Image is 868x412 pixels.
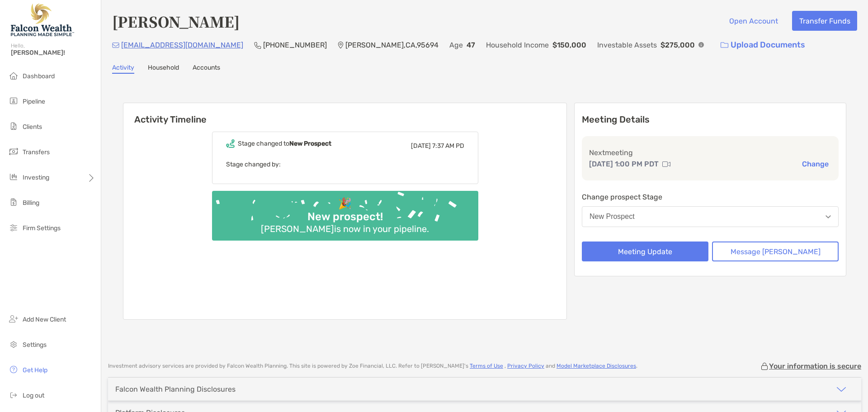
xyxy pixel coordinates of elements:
img: investing icon [8,171,19,182]
span: Transfers [23,148,50,156]
span: Billing [23,199,39,207]
img: Phone Icon [254,42,261,49]
div: New prospect! [304,210,387,223]
p: [PERSON_NAME] , CA , 95694 [345,39,439,51]
p: [EMAIL_ADDRESS][DOMAIN_NAME] [121,39,243,51]
button: Open Account [722,11,785,31]
img: clients icon [8,121,19,132]
img: button icon [721,42,728,48]
button: New Prospect [582,206,839,227]
a: Privacy Policy [507,363,544,369]
p: Investment advisory services are provided by Falcon Wealth Planning . This site is powered by Zoe... [108,363,637,369]
a: Model Marketplace Disclosures [557,363,636,369]
img: settings icon [8,339,19,350]
a: Household [148,64,179,74]
img: Email Icon [112,43,119,48]
img: pipeline icon [8,95,19,106]
div: New Prospect [590,213,635,221]
span: Firm Settings [23,224,61,232]
p: 47 [467,39,475,51]
p: Meeting Details [582,114,839,125]
img: billing icon [8,197,19,208]
img: dashboard icon [8,70,19,81]
img: icon arrow [836,384,847,395]
img: get-help icon [8,364,19,375]
p: $275,000 [660,39,695,51]
div: Stage changed to [238,140,331,147]
h4: [PERSON_NAME] [112,11,240,32]
span: Clients [23,123,42,131]
a: Terms of Use [470,363,503,369]
span: [PERSON_NAME]! [11,49,95,57]
p: Change prospect Stage [582,191,839,203]
div: Falcon Wealth Planning Disclosures [115,385,236,393]
p: [PHONE_NUMBER] [263,39,327,51]
h6: Activity Timeline [123,103,566,125]
img: transfers icon [8,146,19,157]
img: firm-settings icon [8,222,19,233]
p: Stage changed by: [226,159,464,170]
img: communication type [662,161,670,168]
p: Your information is secure [769,362,861,370]
img: Location Icon [338,42,344,49]
img: Falcon Wealth Planning Logo [11,4,74,36]
button: Message [PERSON_NAME] [712,242,839,261]
img: logout icon [8,389,19,400]
span: Dashboard [23,72,55,80]
a: Upload Documents [715,35,811,55]
span: Log out [23,392,44,399]
p: Household Income [486,39,549,51]
p: Investable Assets [597,39,657,51]
button: Change [799,159,831,169]
img: Confetti [212,191,478,233]
img: Info Icon [698,42,704,47]
span: Add New Client [23,316,66,323]
span: 7:37 AM PD [432,142,464,150]
div: [PERSON_NAME] is now in your pipeline. [257,223,433,234]
p: Age [449,39,463,51]
span: [DATE] [411,142,431,150]
span: Pipeline [23,98,45,105]
p: $150,000 [552,39,586,51]
img: Open dropdown arrow [826,215,831,218]
span: Get Help [23,366,47,374]
p: Next meeting [589,147,831,158]
div: 🎉 [335,197,355,210]
a: Accounts [193,64,220,74]
img: add_new_client icon [8,313,19,324]
b: New Prospect [289,140,331,147]
a: Activity [112,64,134,74]
span: Settings [23,341,47,349]
span: Investing [23,174,49,181]
button: Meeting Update [582,242,708,261]
button: Transfer Funds [792,11,857,31]
img: Event icon [226,139,235,148]
p: [DATE] 1:00 PM PDT [589,158,659,170]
